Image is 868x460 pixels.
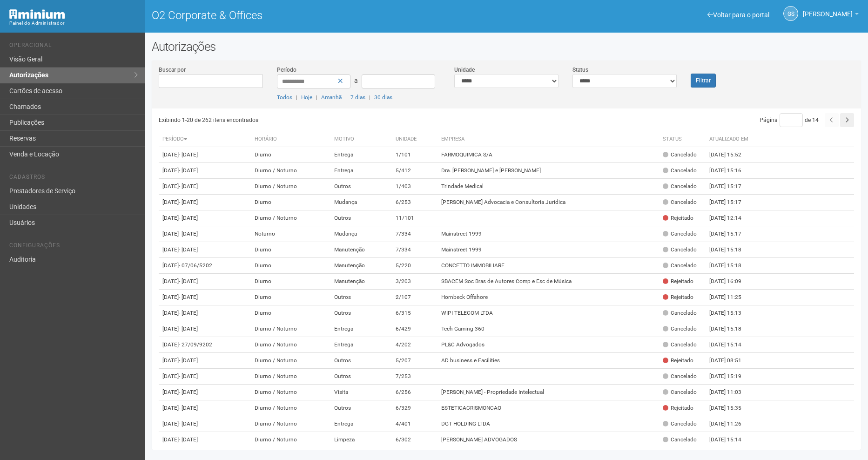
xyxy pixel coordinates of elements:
[659,132,706,147] th: Status
[663,262,697,270] div: Cancelado
[159,179,251,195] td: [DATE]
[760,117,819,123] span: Página de 14
[706,369,757,385] td: [DATE] 15:19
[9,242,138,252] li: Configurações
[251,226,331,242] td: Noturno
[296,94,297,101] span: |
[330,353,392,369] td: Outros
[179,389,198,395] span: - [DATE]
[330,147,392,163] td: Entrega
[437,337,659,353] td: PL&C Advogados
[706,416,757,432] td: [DATE] 11:26
[706,132,757,147] th: Atualizado em
[663,436,697,444] div: Cancelado
[663,404,693,412] div: Rejeitado
[663,309,697,317] div: Cancelado
[392,305,437,321] td: 6/315
[392,337,437,353] td: 4/202
[159,226,251,242] td: [DATE]
[706,242,757,258] td: [DATE] 15:18
[301,94,312,101] a: Hoje
[159,416,251,432] td: [DATE]
[159,337,251,353] td: [DATE]
[251,179,331,195] td: Diurno / Noturno
[663,357,693,365] div: Rejeitado
[706,290,757,305] td: [DATE] 11:25
[251,305,331,321] td: Diurno
[251,337,331,353] td: Diurno / Noturno
[179,183,198,189] span: - [DATE]
[159,369,251,385] td: [DATE]
[706,432,757,448] td: [DATE] 15:14
[803,12,859,19] a: [PERSON_NAME]
[179,215,198,221] span: - [DATE]
[803,1,853,18] span: Gabriela Souza
[706,163,757,179] td: [DATE] 15:16
[454,66,475,74] label: Unidade
[706,226,757,242] td: [DATE] 15:17
[392,416,437,432] td: 4/401
[159,147,251,163] td: [DATE]
[707,11,769,19] a: Voltar para o portal
[706,195,757,210] td: [DATE] 15:17
[251,385,331,400] td: Diurno / Noturno
[251,290,331,305] td: Diurno
[392,258,437,274] td: 5/220
[9,42,138,52] li: Operacional
[179,167,198,174] span: - [DATE]
[316,94,317,101] span: |
[437,385,659,400] td: [PERSON_NAME] - Propriedade Intelectual
[437,274,659,290] td: SBACEM Soc Bras de Autores Comp e Esc de Música
[437,305,659,321] td: WIPI TELECOM LTDA
[159,66,186,74] label: Buscar por
[392,290,437,305] td: 2/107
[9,174,138,183] li: Cadastros
[663,388,697,396] div: Cancelado
[179,325,198,332] span: - [DATE]
[392,321,437,337] td: 6/429
[179,420,198,427] span: - [DATE]
[251,274,331,290] td: Diurno
[392,400,437,416] td: 6/329
[330,321,392,337] td: Entrega
[663,214,693,222] div: Rejeitado
[159,258,251,274] td: [DATE]
[691,74,716,88] button: Filtrar
[179,294,198,300] span: - [DATE]
[251,195,331,210] td: Diurno
[392,179,437,195] td: 1/403
[251,369,331,385] td: Diurno / Noturno
[330,337,392,353] td: Entrega
[330,179,392,195] td: Outros
[159,385,251,400] td: [DATE]
[663,230,697,238] div: Cancelado
[179,357,198,364] span: - [DATE]
[392,195,437,210] td: 6/253
[663,420,697,428] div: Cancelado
[159,242,251,258] td: [DATE]
[152,40,861,54] h2: Autorizações
[663,246,697,254] div: Cancelado
[572,66,588,74] label: Status
[706,274,757,290] td: [DATE] 16:09
[706,305,757,321] td: [DATE] 15:13
[392,210,437,226] td: 11/101
[159,290,251,305] td: [DATE]
[437,226,659,242] td: Mainstreet 1999
[159,132,251,147] th: Período
[437,195,659,210] td: [PERSON_NAME] Advocacia e Consultoria Jurídica
[179,436,198,443] span: - [DATE]
[706,147,757,163] td: [DATE] 15:52
[437,132,659,147] th: Empresa
[437,179,659,195] td: Trindade Medical
[663,341,697,349] div: Cancelado
[663,372,697,380] div: Cancelado
[330,132,392,147] th: Motivo
[330,226,392,242] td: Mudança
[159,432,251,448] td: [DATE]
[437,290,659,305] td: Hornbeck Offshore
[663,151,697,159] div: Cancelado
[321,94,342,101] a: Amanhã
[159,321,251,337] td: [DATE]
[330,290,392,305] td: Outros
